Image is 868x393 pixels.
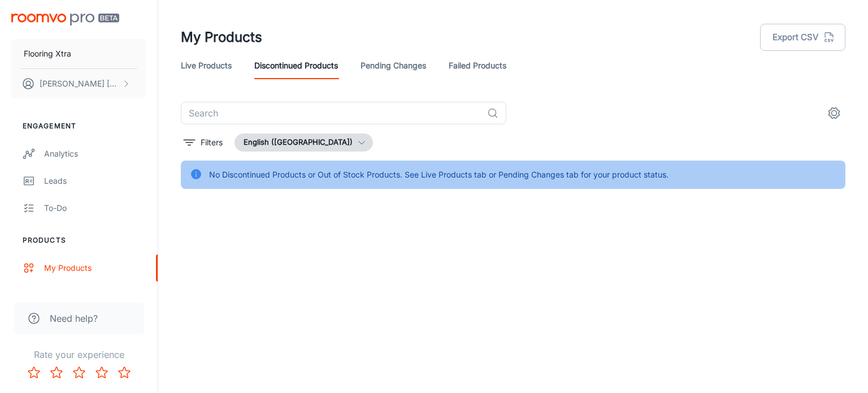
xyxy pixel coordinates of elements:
[361,52,426,79] a: Pending Changes
[235,133,373,152] button: English ([GEOGRAPHIC_DATA])
[823,102,845,124] button: settings
[201,136,223,149] p: Filters
[11,14,119,25] img: Roomvo PRO Beta
[449,52,506,79] a: Failed Products
[40,77,119,90] p: [PERSON_NAME] [PERSON_NAME]
[254,52,338,79] a: Discontinued Products
[181,102,483,124] input: Search
[181,52,232,79] a: Live Products
[181,27,262,47] h1: My Products
[11,39,146,68] button: Flooring Xtra
[11,69,146,98] button: [PERSON_NAME] [PERSON_NAME]
[24,47,71,60] p: Flooring Xtra
[44,148,146,160] div: Analytics
[44,175,146,187] div: Leads
[44,202,146,214] div: To-do
[181,133,225,152] button: filter
[209,164,669,185] div: No Discontinued Products or Out of Stock Products. See Live Products tab or Pending Changes tab f...
[760,24,845,51] button: Export CSV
